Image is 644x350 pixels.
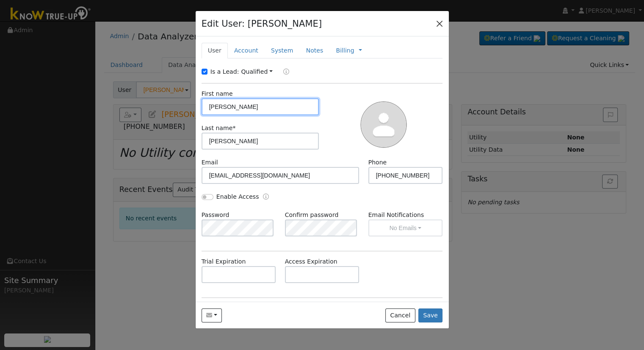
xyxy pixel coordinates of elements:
[202,257,246,266] label: Trial Expiration
[202,89,233,98] label: First name
[202,211,229,219] label: Password
[265,43,300,58] a: System
[368,158,387,167] label: Phone
[202,124,236,133] label: Last name
[210,67,239,76] label: Is a Lead:
[202,69,207,75] input: Is a Lead:
[285,257,337,266] label: Access Expiration
[228,43,265,58] a: Account
[418,308,443,323] button: Save
[299,43,329,58] a: Notes
[241,68,273,75] a: Qualified
[202,43,228,58] a: User
[202,308,222,323] button: phannypumper74@gmail.com
[385,308,415,323] button: Cancel
[263,192,269,202] a: Enable Access
[216,192,259,201] label: Enable Access
[202,17,322,31] h4: Edit User: [PERSON_NAME]
[336,46,354,55] a: Billing
[277,67,289,77] a: Lead
[285,211,339,219] label: Confirm password
[232,125,235,131] span: Required
[368,211,443,219] label: Email Notifications
[202,158,218,167] label: Email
